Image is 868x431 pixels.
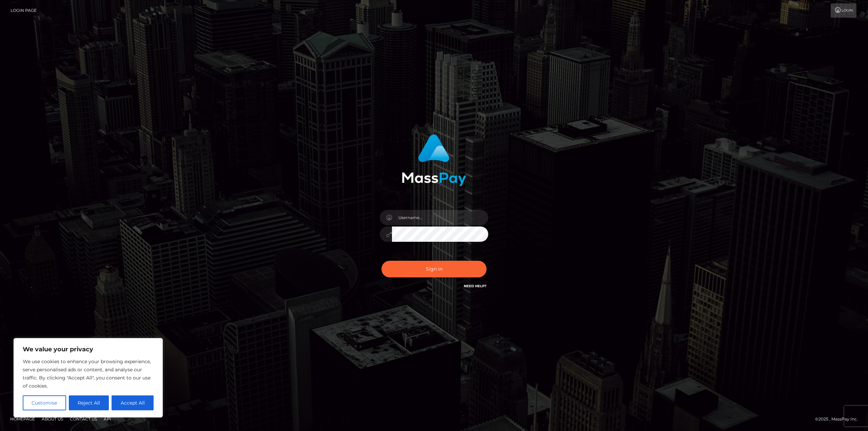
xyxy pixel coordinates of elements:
[23,345,154,353] p: We value your privacy
[11,3,37,18] a: Login Page
[381,261,487,277] button: Sign in
[392,210,488,225] input: Username...
[101,414,114,424] a: API
[402,134,466,186] img: MassPay Login
[831,3,856,18] a: Login
[23,395,66,410] button: Customise
[112,395,154,410] button: Accept All
[7,414,38,424] a: Homepage
[23,357,154,390] p: We use cookies to enhance your browsing experience, serve personalised ads or content, and analys...
[815,415,863,423] div: © 2025 , MassPay Inc.
[69,395,109,410] button: Reject All
[39,414,66,424] a: About Us
[464,284,487,288] a: Need Help?
[14,338,163,417] div: We value your privacy
[67,414,100,424] a: Contact Us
